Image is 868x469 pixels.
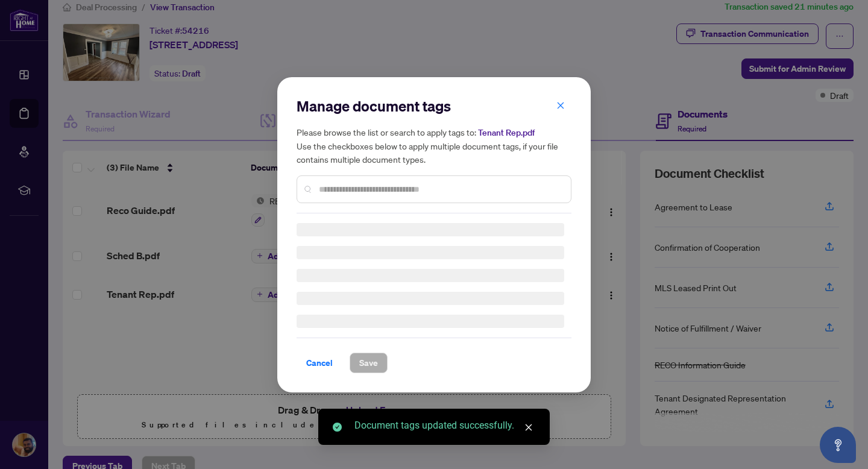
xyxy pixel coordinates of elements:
[556,101,565,109] span: close
[297,353,342,373] button: Cancel
[333,423,342,432] span: check-circle
[297,96,571,116] h2: Manage document tags
[297,125,571,166] h5: Please browse the list or search to apply tags to: Use the checkboxes below to apply multiple doc...
[524,423,533,432] span: close
[354,418,535,433] div: Document tags updated successfully.
[306,353,333,373] span: Cancel
[478,127,535,138] span: Tenant Rep.pdf
[350,353,388,373] button: Save
[820,427,856,463] button: Open asap
[522,421,535,434] a: Close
